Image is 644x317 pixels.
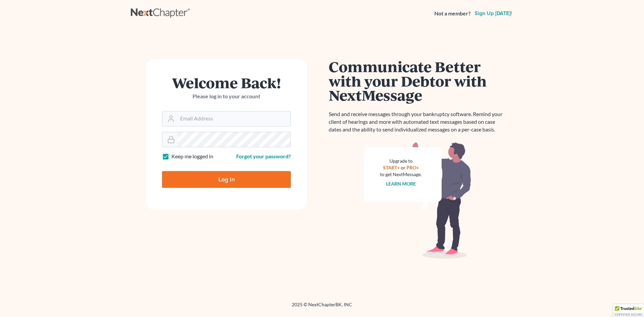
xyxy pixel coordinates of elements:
[383,165,400,170] a: START+
[162,75,291,90] h1: Welcome Back!
[434,10,471,17] strong: Not a member?
[171,153,213,160] label: Keep me logged in
[131,301,513,313] div: 2025 © NextChapterBK, INC
[177,111,290,126] input: Email Address
[473,11,513,16] a: Sign up [DATE]!
[162,93,291,100] p: Please log in to your account
[329,59,506,102] h1: Communicate Better with your Debtor with NextMessage
[380,171,422,178] div: to get NextMessage.
[329,110,506,134] p: Send and receive messages through your bankruptcy software. Remind your client of hearings and mo...
[162,171,291,188] input: Log In
[380,158,422,164] div: Upgrade to
[613,304,644,317] div: TrustedSite Certified
[407,165,419,170] a: PRO+
[386,181,416,187] a: Learn more
[236,153,291,159] a: Forgot your password?
[364,142,471,259] img: nextmessage_bg-59042aed3d76b12b5cd301f8e5b87938c9018125f34e5fa2b7a6b67550977c72.svg
[401,165,406,170] span: or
